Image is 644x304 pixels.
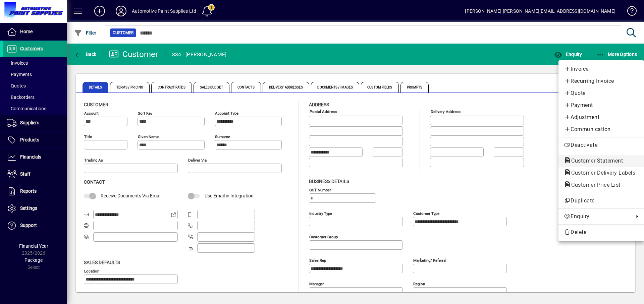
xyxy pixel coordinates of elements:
[564,113,639,121] span: Adjustment
[564,101,639,109] span: Payment
[564,212,631,221] span: Enquiry
[564,89,639,97] span: Quote
[558,139,644,151] button: Deactivate customer
[564,197,639,205] span: Duplicate
[564,141,639,149] span: Deactivate
[564,228,639,236] span: Delete
[564,77,639,85] span: Recurring Invoice
[564,125,639,133] span: Communication
[564,65,639,73] span: Invoice
[564,158,626,164] span: Customer Statement
[564,170,639,176] span: Customer Delivery Labels
[564,182,624,188] span: Customer Price List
